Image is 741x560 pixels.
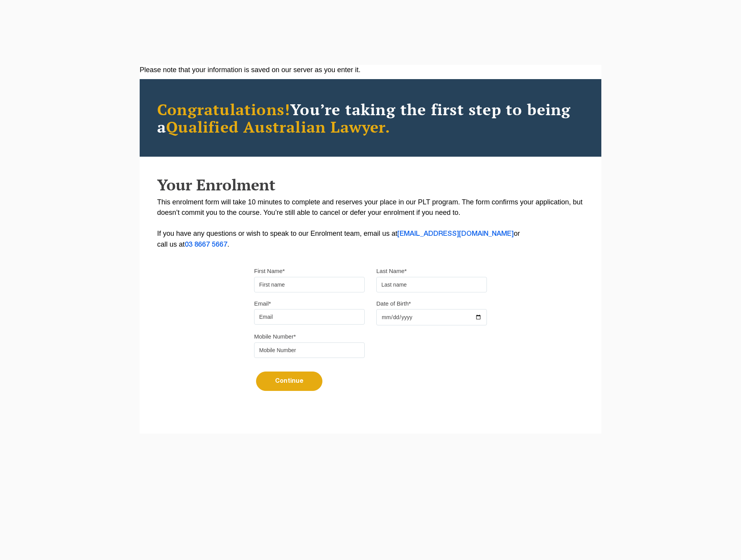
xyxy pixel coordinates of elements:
label: Date of Birth* [376,300,411,308]
span: Congratulations! [157,99,290,119]
a: [EMAIL_ADDRESS][DOMAIN_NAME] [397,231,514,237]
label: Last Name* [376,267,407,275]
p: This enrolment form will take 10 minutes to complete and reserves your place in our PLT program. ... [157,197,584,250]
label: Mobile Number* [254,333,296,340]
input: Email [254,309,365,325]
h2: Your Enrolment [157,176,584,193]
div: Please note that your information is saved on our server as you enter it. [140,65,601,75]
span: Qualified Australian Lawyer. [166,116,390,137]
input: Mobile Number [254,342,365,358]
a: 03 8667 5667 [185,242,227,248]
input: Last name [376,277,487,292]
label: First Name* [254,267,285,275]
input: First name [254,277,365,292]
h2: You’re taking the first step to being a [157,100,584,135]
label: Email* [254,300,271,308]
button: Continue [256,372,322,391]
